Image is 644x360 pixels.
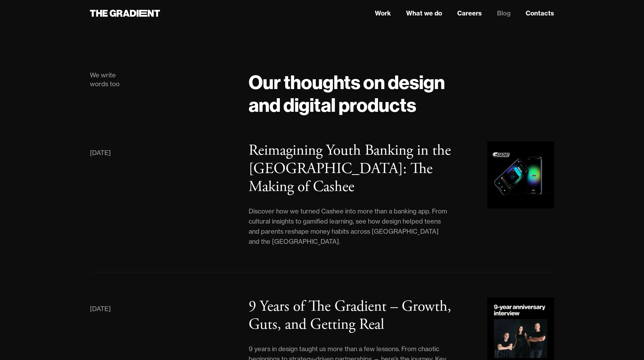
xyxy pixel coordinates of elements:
[249,141,451,196] h3: Reimagining Youth Banking in the [GEOGRAPHIC_DATA]: The Making of Cashee
[90,71,236,88] div: We write words too
[90,148,111,158] div: [DATE]
[457,9,482,18] a: Careers
[526,9,554,18] a: Contacts
[406,9,442,18] a: What we do
[249,297,451,334] h3: 9 Years of The Gradient – Growth, Guts, and Getting Real
[497,9,511,18] a: Blog
[90,304,111,314] div: [DATE]
[249,71,554,116] h1: Our thoughts on design and digital products
[249,206,449,247] div: Discover how we turned Cashee into more than a banking app. From cultural insights to gamified le...
[375,9,391,18] a: Work
[90,141,554,247] a: [DATE]Reimagining Youth Banking in the [GEOGRAPHIC_DATA]: The Making of CasheeDiscover how we tur...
